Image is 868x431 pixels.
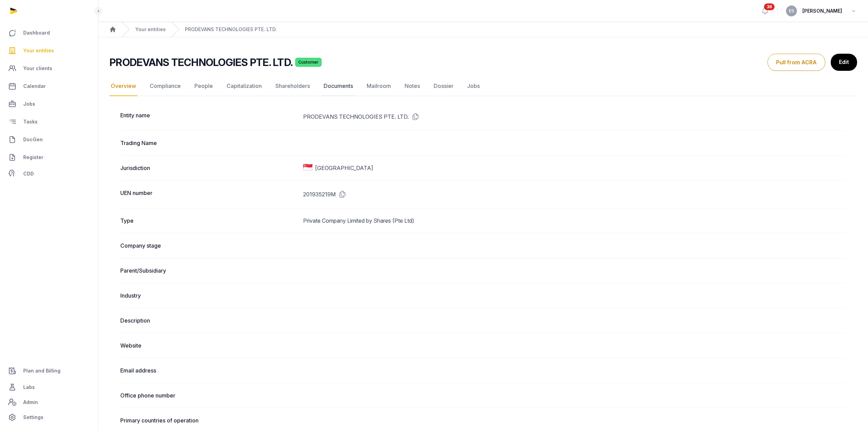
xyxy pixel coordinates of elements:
[23,47,54,55] span: Your entities
[5,131,93,148] a: DocGen
[120,341,298,350] dt: Website
[120,266,298,275] dt: Parent/Subsidiary
[23,153,43,161] span: Register
[120,316,298,325] dt: Description
[148,76,182,96] a: Compliance
[23,82,46,90] span: Calendar
[303,111,846,122] dd: PRODEVANS TECHNOLOGIES PTE. LTD.
[365,76,392,96] a: Mailroom
[23,29,50,37] span: Dashboard
[23,135,43,144] span: DocGen
[403,76,421,96] a: Notes
[23,64,52,73] span: Your clients
[109,56,293,68] h2: PRODEVANS TECHNOLOGIES PTE. LTD.
[5,167,93,181] a: CDD
[274,76,311,96] a: Shareholders
[193,76,214,96] a: People
[5,379,93,395] a: Labs
[120,217,298,225] dt: Type
[23,398,38,406] span: Admin
[23,413,43,421] span: Settings
[764,3,775,10] span: 36
[98,22,868,37] nav: Breadcrumb
[786,5,797,16] button: ES
[5,409,93,426] a: Settings
[120,291,298,300] dt: Industry
[5,60,93,77] a: Your clients
[23,118,38,126] span: Tasks
[303,217,846,225] dd: Private Company Limited by Shares (Pte Ltd)
[120,164,298,172] dt: Jurisdiction
[315,164,373,172] span: [GEOGRAPHIC_DATA]
[303,189,846,200] dd: 201935219M
[120,139,298,147] dt: Trading Name
[5,114,93,130] a: Tasks
[466,76,481,96] a: Jobs
[23,170,34,178] span: CDD
[120,416,298,425] dt: Primary countries of operation
[802,7,842,15] span: [PERSON_NAME]
[5,96,93,112] a: Jobs
[120,111,298,122] dt: Entity name
[5,78,93,94] a: Calendar
[120,391,298,400] dt: Office phone number
[225,76,263,96] a: Capitalization
[5,395,93,409] a: Admin
[768,54,825,71] button: Pull from ACRA
[5,149,93,166] a: Register
[831,54,857,71] a: Edit
[109,76,857,96] nav: Tabs
[789,9,794,13] span: ES
[120,189,298,200] dt: UEN number
[432,76,455,96] a: Dossier
[322,76,354,96] a: Documents
[23,383,35,391] span: Labs
[109,76,137,96] a: Overview
[5,363,93,379] a: Plan and Billing
[120,241,298,250] dt: Company stage
[185,26,277,33] a: PRODEVANS TECHNOLOGIES PTE. LTD.
[5,42,93,59] a: Your entities
[135,26,166,33] a: Your entities
[295,58,322,67] span: Customer
[23,367,60,375] span: Plan and Billing
[23,100,35,108] span: Jobs
[5,25,93,41] a: Dashboard
[120,366,298,375] dt: Email address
